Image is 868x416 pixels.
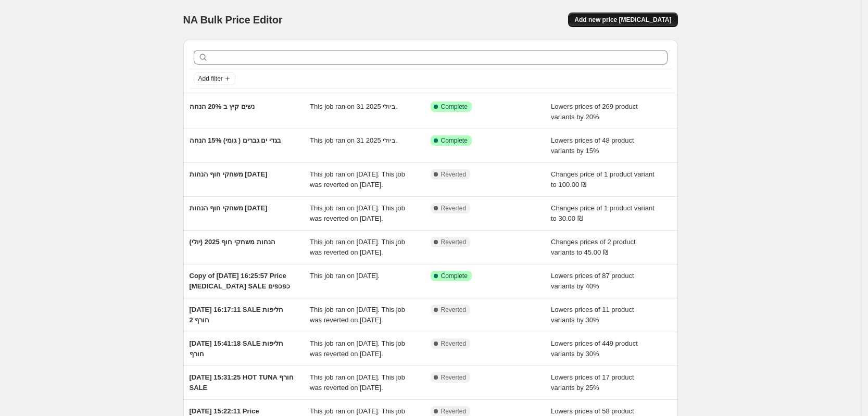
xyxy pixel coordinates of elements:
[310,103,398,110] span: This job ran on 31 ביולי 2025.
[551,170,655,188] span: Changes price of 1 product variant to 100.00 ₪
[441,238,467,246] span: Reverted
[551,103,638,121] span: Lowers prices of 269 product variants by 20%
[551,238,636,256] span: Changes prices of 2 product variants to 45.00 ₪
[310,204,405,222] span: This job ran on [DATE]. This job was reverted on [DATE].
[190,204,268,212] span: משחקי חוף הנחות [DATE]
[190,170,268,178] span: משחקי חוף הנחות [DATE]
[441,272,468,280] span: Complete
[551,204,655,222] span: Changes price of 1 product variant to 30.00 ₪
[183,14,283,26] span: NA Bulk Price Editor
[441,407,467,415] span: Reverted
[190,373,294,392] span: [DATE] 15:31:25 HOT TUNA חורף SALE
[551,373,634,392] span: Lowers prices of 17 product variants by 25%
[441,373,467,382] span: Reverted
[551,306,634,324] span: Lowers prices of 11 product variants by 30%
[310,339,405,358] span: This job ran on [DATE]. This job was reverted on [DATE].
[441,204,467,212] span: Reverted
[190,136,281,144] span: בגדי ים גברים ( גומי) 15% הנחה
[310,306,405,324] span: This job ran on [DATE]. This job was reverted on [DATE].
[190,339,284,358] span: [DATE] 15:41:18 SALE חליפות חורף
[190,272,290,290] span: Copy of [DATE] 16:25:57 Price [MEDICAL_DATA] SALE כפכפים
[190,103,255,110] span: נשים קיץ ב 20% הנחה
[194,72,235,85] button: Add filter
[441,306,467,314] span: Reverted
[190,306,284,324] span: [DATE] 16:17:11 SALE חליפות חורף 2
[551,339,638,358] span: Lowers prices of 449 product variants by 30%
[568,12,677,27] button: Add new price [MEDICAL_DATA]
[551,136,634,155] span: Lowers prices of 48 product variants by 15%
[198,74,223,83] span: Add filter
[551,272,634,290] span: Lowers prices of 87 product variants by 40%
[310,373,405,392] span: This job ran on [DATE]. This job was reverted on [DATE].
[441,339,467,348] span: Reverted
[441,103,468,111] span: Complete
[190,238,275,246] span: הנחות משחקי חוף 2025 (יולי)
[574,16,671,24] span: Add new price [MEDICAL_DATA]
[310,238,405,256] span: This job ran on [DATE]. This job was reverted on [DATE].
[310,136,398,144] span: This job ran on 31 ביולי 2025.
[441,136,468,145] span: Complete
[441,170,467,179] span: Reverted
[310,272,380,280] span: This job ran on [DATE].
[310,170,405,188] span: This job ran on [DATE]. This job was reverted on [DATE].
